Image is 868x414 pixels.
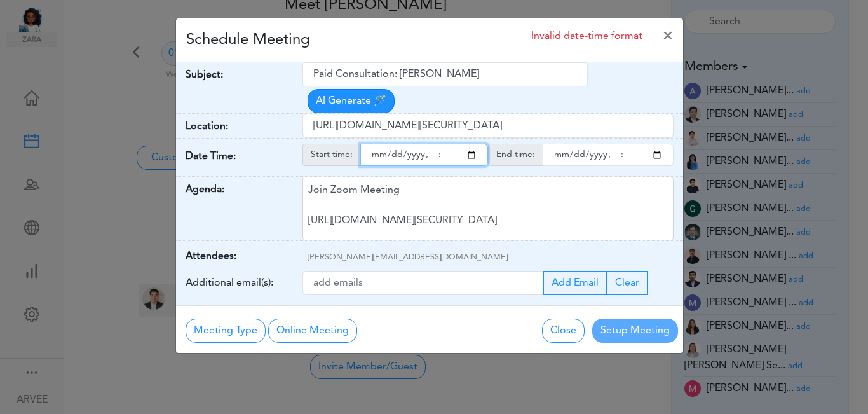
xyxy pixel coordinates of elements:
[663,29,673,44] span: ×
[186,151,236,162] strong: Date Time:
[186,251,236,261] strong: Attendees:
[302,177,674,240] div: Join Zoom Meeting [URL][DOMAIN_NAME][SECURITY_DATA] Meeting ID: 9174257685 Passcode: 766314
[488,144,543,166] span: End time:
[360,144,488,166] input: starttime
[268,319,357,343] button: Online Meeting
[531,29,673,44] span: Invalid date-time format
[607,271,648,295] button: Clear
[302,144,361,166] span: Start time:
[592,319,678,343] button: Setup Meeting
[653,18,683,54] button: Close
[186,184,224,195] strong: Agenda:
[186,29,310,52] h4: Schedule Meeting
[186,271,273,295] label: Additional email(s):
[302,271,544,295] input: Recipient's email
[186,121,228,132] strong: Location:
[543,144,674,166] input: endtime
[308,89,395,113] button: AI Generate 🪄
[186,70,223,80] strong: Subject:
[308,253,508,261] span: [PERSON_NAME][EMAIL_ADDRESS][DOMAIN_NAME]
[542,319,585,343] button: Close
[543,271,607,295] button: Add Email
[186,319,266,343] button: Meeting Type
